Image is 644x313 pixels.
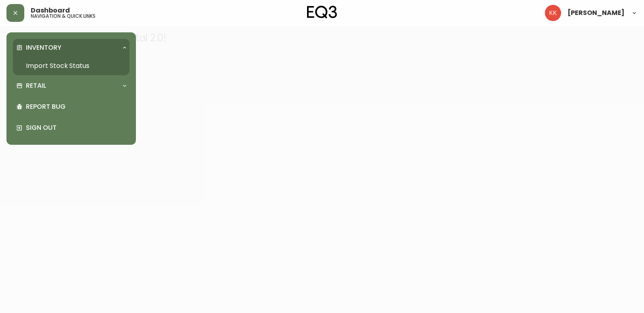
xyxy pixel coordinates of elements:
[545,5,561,21] img: b8dbcfffdcfee2b8a086673f95cad94a
[307,6,337,19] img: logo
[26,102,126,111] p: Report Bug
[13,96,129,117] div: Report Bug
[26,123,126,132] p: Sign Out
[31,14,95,19] h5: navigation & quick links
[13,117,129,138] div: Sign Out
[568,10,625,16] span: [PERSON_NAME]
[13,39,129,57] div: Inventory
[26,43,61,52] p: Inventory
[13,77,129,95] div: Retail
[13,57,129,75] a: Import Stock Status
[26,81,46,90] p: Retail
[31,7,70,14] span: Dashboard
